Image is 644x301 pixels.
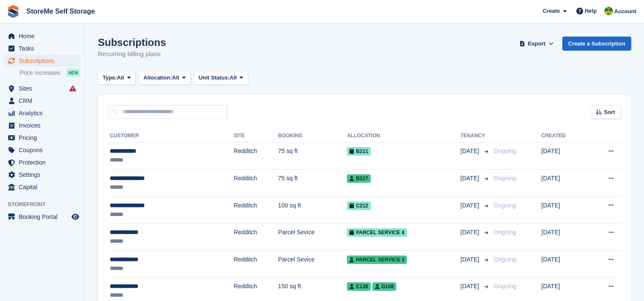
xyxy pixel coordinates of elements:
td: Redditch [234,224,278,251]
a: menu [4,181,80,193]
th: Site [234,129,278,143]
td: [DATE] [541,224,587,251]
a: menu [4,211,80,223]
span: Home [19,30,70,42]
td: Redditch [234,142,278,170]
span: All [230,74,237,82]
span: Unit Status: [199,74,230,82]
span: Create [543,7,560,15]
span: Ongoing [494,175,516,182]
img: StorMe [604,7,613,15]
th: Created [541,129,587,143]
a: menu [4,95,80,107]
th: Tenancy [461,129,490,143]
a: menu [4,107,80,119]
span: Subscriptions [19,55,70,67]
span: B227 [347,174,371,183]
span: Sites [19,82,70,94]
span: [DATE] [461,147,481,156]
span: C136 [347,282,371,291]
span: Analytics [19,107,70,119]
td: Redditch [234,196,278,224]
a: menu [4,132,80,144]
span: Ongoing [494,283,516,290]
span: [DATE] [461,228,481,237]
span: All [117,74,124,82]
span: Export [528,40,545,48]
span: Ongoing [494,229,516,236]
span: Help [585,7,597,15]
button: Type: All [98,71,135,85]
span: B211 [347,147,371,156]
a: menu [4,144,80,156]
a: menu [4,119,80,131]
span: Account [614,7,636,16]
span: Storefront [8,200,85,209]
a: StoreMe Self Storage [23,4,98,18]
span: [DATE] [461,201,481,210]
span: Allocation: [143,74,172,82]
span: C212 [347,202,371,210]
span: Invoices [19,119,70,131]
button: Unit Status: All [194,71,248,85]
span: Ongoing [494,202,516,209]
a: Create a Subscription [562,37,631,51]
td: [DATE] [541,251,587,278]
span: All [172,74,179,82]
span: CRM [19,95,70,107]
td: [DATE] [541,196,587,224]
td: 100 sq ft [278,196,347,224]
span: Tasks [19,43,70,54]
td: Redditch [234,251,278,278]
span: Parcel Service 4 [347,228,407,237]
button: Allocation: All [139,71,191,85]
a: menu [4,169,80,181]
td: Redditch [234,170,278,197]
a: Price increases NEW [20,68,80,77]
span: Settings [19,169,70,181]
span: Coupons [19,144,70,156]
span: Ongoing [494,256,516,263]
span: [DATE] [461,255,481,264]
p: Recurring billing plans [98,49,166,59]
span: Capital [19,181,70,193]
a: menu [4,156,80,168]
span: Ongoing [494,148,516,154]
td: [DATE] [541,142,587,170]
span: Price increases [20,69,60,77]
td: [DATE] [541,170,587,197]
a: menu [4,55,80,67]
th: Booking [278,129,347,143]
span: Type: [103,74,117,82]
span: Pricing [19,132,70,144]
a: menu [4,30,80,42]
td: 75 sq ft [278,142,347,170]
span: G108 [372,282,396,291]
th: Allocation [347,129,461,143]
span: Parcel Service 3 [347,256,407,264]
td: Parcel Sevice [278,251,347,278]
span: [DATE] [461,174,481,183]
span: Sort [604,108,615,116]
span: Booking Portal [19,211,70,223]
i: Smart entry sync failures have occurred [69,85,76,92]
a: menu [4,43,80,54]
a: Preview store [70,212,80,222]
th: Customer [108,129,234,143]
td: Parcel Sevice [278,224,347,251]
a: menu [4,82,80,94]
img: stora-icon-8386f47178a22dfd0bd8f6a31ec36ba5ce8667c1dd55bd0f319d3a0aa187defe.svg [7,5,20,18]
td: 75 sq ft [278,170,347,197]
div: NEW [66,68,80,77]
span: [DATE] [461,282,481,291]
h1: Subscriptions [98,37,166,48]
span: Protection [19,156,70,168]
button: Export [518,37,555,51]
